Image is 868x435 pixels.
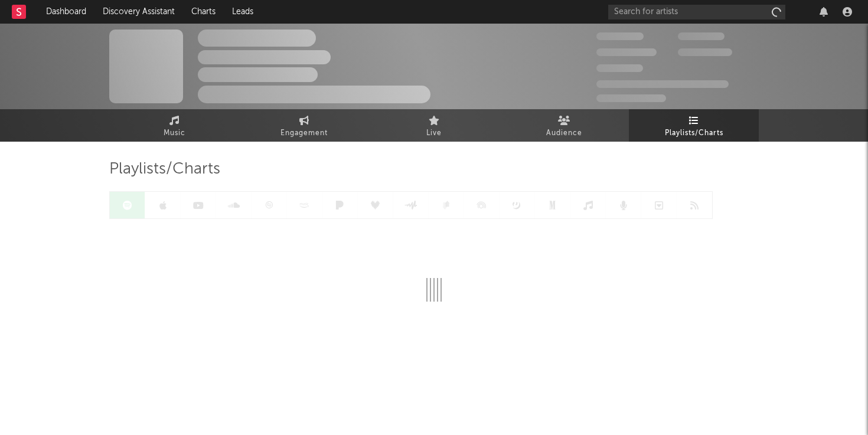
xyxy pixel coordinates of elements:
input: Search for artists [608,5,785,19]
span: Playlists/Charts [665,126,723,140]
span: 100,000 [596,64,643,72]
span: Audience [546,126,582,140]
span: 300,000 [596,32,644,40]
span: Playlists/Charts [109,162,220,176]
a: Playlists/Charts [629,109,759,142]
span: Jump Score: 85.0 [596,94,666,102]
a: Music [109,109,239,142]
span: Music [164,126,185,140]
span: 50,000,000 Monthly Listeners [596,80,729,88]
span: 50,000,000 [596,48,657,56]
a: Live [369,109,499,142]
a: Audience [499,109,629,142]
span: Live [426,126,442,140]
span: 1,000,000 [678,48,732,56]
a: Engagement [239,109,369,142]
span: 100,000 [678,32,725,40]
span: Engagement [280,126,328,140]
